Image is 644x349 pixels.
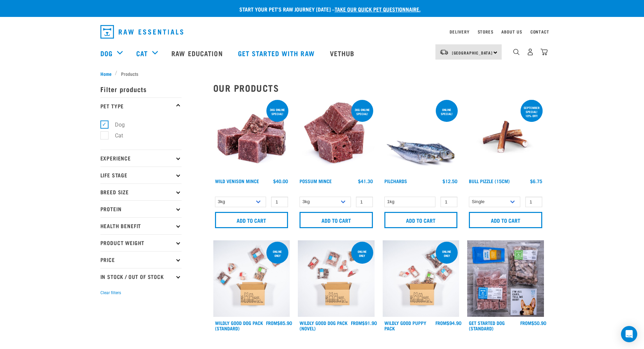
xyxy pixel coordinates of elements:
[520,320,546,326] div: $50.90
[300,212,373,228] input: Add to cart
[541,48,548,56] img: home-icon@2x.png
[271,197,288,207] input: 1
[100,70,115,77] a: Home
[100,234,182,251] p: Product Weight
[213,83,544,93] h2: Our Products
[435,320,461,326] div: $94.90
[298,99,375,175] img: 1102 Possum Mince 01
[467,99,544,175] img: Bull Pizzle
[323,40,363,67] a: Vethub
[213,99,290,175] img: Pile Of Cubed Wild Venison Mince For Pets
[520,322,531,324] span: FROM
[266,320,292,326] div: $85.90
[356,197,373,207] input: 1
[469,322,505,329] a: Get Started Dog (Standard)
[104,131,126,140] label: Cat
[358,178,373,184] div: $41.30
[100,251,182,268] p: Price
[335,7,421,10] a: take our quick pet questionnaire.
[100,97,182,114] p: Pet Type
[384,212,458,228] input: Add to cart
[100,200,182,217] p: Protein
[450,30,469,33] a: Delivery
[384,322,426,329] a: Wildly Good Puppy Pack
[165,40,231,67] a: Raw Education
[436,105,458,119] div: ONLINE SPECIAL!
[100,81,182,97] p: Filter products
[527,48,534,56] img: user.png
[469,180,510,182] a: Bull Pizzle (15cm)
[384,180,407,182] a: Pilchards
[215,180,259,182] a: Wild Venison Mince
[213,240,290,317] img: Dog 0 2sec
[266,246,288,261] div: Online Only
[215,322,263,329] a: Wildly Good Dog Pack (Standard)
[443,178,457,184] div: $12.50
[215,212,288,228] input: Add to cart
[351,105,373,119] div: 3kg online special!
[136,48,148,58] a: Cat
[104,121,127,129] label: Dog
[300,322,348,329] a: Wildly Good Dog Pack (Novel)
[435,322,447,324] span: FROM
[100,167,182,183] p: Life Stage
[525,197,542,207] input: 1
[467,240,544,317] img: NSP Dog Standard Update
[231,40,323,67] a: Get started with Raw
[351,322,362,324] span: FROM
[100,70,112,77] span: Home
[351,320,377,326] div: $91.90
[100,150,182,167] p: Experience
[436,246,458,261] div: Online Only
[95,22,549,41] nav: dropdown navigation
[266,105,288,119] div: 3kg online special!
[100,70,544,77] nav: breadcrumbs
[530,30,549,33] a: Contact
[383,240,459,317] img: Puppy 0 2sec
[100,217,182,234] p: Health Benefit
[100,290,121,296] button: Clear filters
[478,30,494,33] a: Stores
[383,99,459,175] img: Four Whole Pilchards
[100,268,182,285] p: In Stock / Out Of Stock
[513,49,520,55] img: home-icon-1@2x.png
[452,51,493,54] span: [GEOGRAPHIC_DATA]
[440,197,457,207] input: 1
[266,322,277,324] span: FROM
[521,103,543,121] div: September special! 10% off!
[100,25,183,39] img: Raw Essentials Logo
[100,48,113,58] a: Dog
[300,180,332,182] a: Possum Mince
[273,178,288,184] div: $40.00
[351,246,373,261] div: Online Only
[621,326,637,342] div: Open Intercom Messenger
[501,30,522,33] a: About Us
[530,178,542,184] div: $6.75
[298,240,375,317] img: Dog Novel 0 2sec
[469,212,542,228] input: Add to cart
[439,49,449,55] img: van-moving.png
[100,183,182,200] p: Breed Size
